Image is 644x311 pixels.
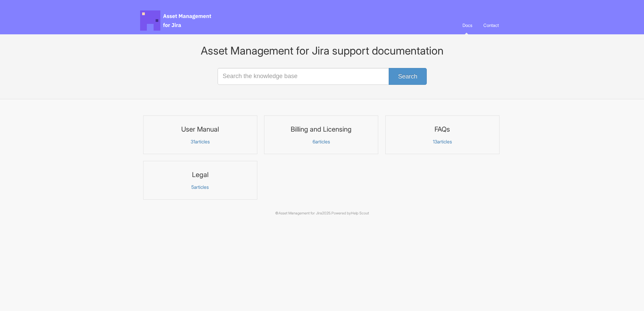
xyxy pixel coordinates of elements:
[148,184,253,190] p: articles
[279,211,322,215] a: Asset Management for Jira
[313,139,315,144] span: 6
[433,139,437,144] span: 13
[191,139,195,144] span: 31
[478,16,504,34] a: Contact
[143,115,257,154] a: User Manual 31articles
[268,139,374,145] p: articles
[331,211,369,215] span: Powered by
[398,73,417,80] span: Search
[148,125,253,134] h3: User Manual
[140,10,212,31] span: Asset Management for Jira Docs
[457,16,477,34] a: Docs
[264,115,378,154] a: Billing and Licensing 6articles
[390,125,495,134] h3: FAQs
[148,139,253,145] p: articles
[390,139,495,145] p: articles
[385,115,500,154] a: FAQs 13articles
[351,211,369,215] a: Help Scout
[191,184,194,190] span: 5
[148,170,253,179] h3: Legal
[268,125,374,134] h3: Billing and Licensing
[143,161,257,200] a: Legal 5articles
[140,210,504,216] p: © 2025.
[389,68,427,85] button: Search
[218,68,426,85] input: Search the knowledge base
